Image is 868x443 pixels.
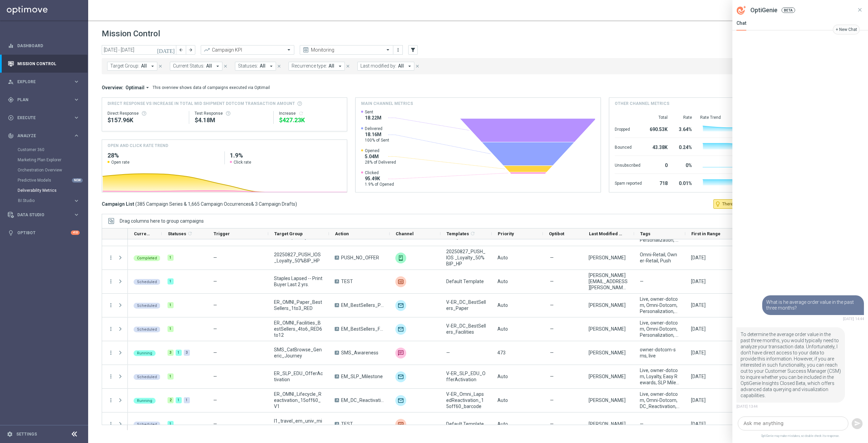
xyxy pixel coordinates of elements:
a: Settings [16,432,37,436]
button: more_vert [395,46,401,54]
p: To determine the average order value in the past three months, you would typically need to analyz... [741,331,841,399]
div: +10 [71,230,80,235]
span: Open rate [111,160,130,165]
div: Execute [8,115,73,121]
span: A [335,351,339,355]
a: Marketing Plan Explorer [18,157,71,163]
span: Templates [447,231,469,236]
i: more_vert [395,47,401,53]
span: Running [137,351,152,355]
span: Target Group [274,231,303,236]
colored-tag: Scheduled [134,373,160,380]
i: person_search [8,79,14,85]
button: lightbulb Optibot +10 [7,230,80,236]
span: Scheduled [137,327,157,332]
button: equalizer Dashboard [7,43,80,49]
div: Rate Trend [700,115,849,120]
span: 95.49K [365,176,394,182]
i: track_changes [8,133,14,139]
span: Omni-Retail, Owner-Retail, Push [640,252,679,264]
button: gps_fixed Plan keyboard_arrow_right [7,97,80,103]
span: Live, owner-dotcom, Omni-Dotcom, Personalization, Persado, owner-dotcom-dedicated, Best Sellers R... [640,296,679,314]
div: 25 Aug 2025, Monday [691,302,706,308]
span: Completed [137,256,157,260]
div: track_changes Analyze keyboard_arrow_right [7,133,80,139]
i: play_circle_outline [8,115,14,121]
button: Statuses: All arrow_drop_down [235,62,276,71]
span: Optimail [125,85,144,91]
button: play_circle_outline Execute keyboard_arrow_right [7,115,80,121]
span: Clicked [365,170,394,176]
div: Bounced [615,141,642,152]
i: arrow_back [179,48,183,52]
span: Auto [497,326,508,332]
i: keyboard_arrow_right [73,96,80,103]
span: Last Modified By [589,231,623,236]
span: Analyze [17,134,73,138]
span: Explore [17,80,73,84]
button: more_vert [108,278,114,284]
div: 25 Aug 2025, Monday [691,350,706,356]
span: 18.16M [365,131,389,137]
div: person_search Explore keyboard_arrow_right [7,79,80,85]
div: NEW [72,178,83,183]
i: refresh [298,111,304,116]
i: arrow_drop_down [407,63,413,69]
span: Live, owner-dotcom, Omni-Dotcom, Personalization, owner-dotcom-dedicated, Best Sellers Recs, DC M... [640,320,679,338]
span: Trigger [214,231,230,236]
span: All [398,63,404,69]
span: 100% of Sent [365,137,389,143]
i: filter_alt [410,47,416,53]
a: Deliverability Metrics [18,188,71,193]
span: Direct Response VS Increase In Total Mid Shipment Dotcom Transaction Amount [107,100,295,107]
a: Customer 360 [18,147,71,152]
span: 5.04M [365,153,396,160]
span: Staples Lapsed -- Print Buyer Last 2 yrs. [274,275,323,288]
div: Press SPACE to select this row. [102,270,128,294]
span: Auto [497,279,508,284]
span: All [329,63,334,69]
span: A [335,303,339,307]
div: Mission Control [8,55,80,73]
div: 27 Aug 2025, Wednesday [691,278,706,284]
h3: Campaign List [102,201,297,207]
span: BI Studio [18,199,66,203]
i: keyboard_arrow_right [73,198,80,204]
div: 3 [184,350,190,356]
span: Recurrence type: [292,63,327,69]
div: Rebecca Gagnon [589,350,626,356]
button: more_vert [108,326,114,332]
div: Direct Response [107,111,183,116]
img: Optimail [395,324,406,335]
div: 718 [650,177,668,188]
img: Digital SMS marketing [395,348,406,358]
div: Orchestration Overview [18,165,87,175]
div: This overview shows data of campaigns executed via Optimail [153,85,270,91]
button: more_vert [108,255,114,261]
div: Chat [736,20,746,31]
span: Action [335,231,349,236]
div: $4,178,432 [195,116,268,124]
div: 0% [676,159,692,170]
input: Select date range [102,45,176,55]
button: close [414,62,420,70]
div: Liveramp [395,276,406,287]
h3: Overview: [102,85,123,91]
colored-tag: Running [134,350,156,356]
button: more_vert [108,373,114,380]
div: Skye Lewis [589,326,626,332]
span: 1.9% of Opened [365,182,394,187]
span: — [550,278,554,284]
span: 20250827_PUSH_IOS _Loyalty_50%BIP_HP [446,248,486,267]
i: keyboard_arrow_right [73,114,80,121]
span: Current Status [134,231,150,236]
div: Data Studio keyboard_arrow_right [7,212,80,218]
i: close [277,64,281,69]
h2: 28% [107,151,219,160]
span: A [335,374,339,379]
button: BI Studio keyboard_arrow_right [18,198,80,203]
div: Optimail [395,300,406,311]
